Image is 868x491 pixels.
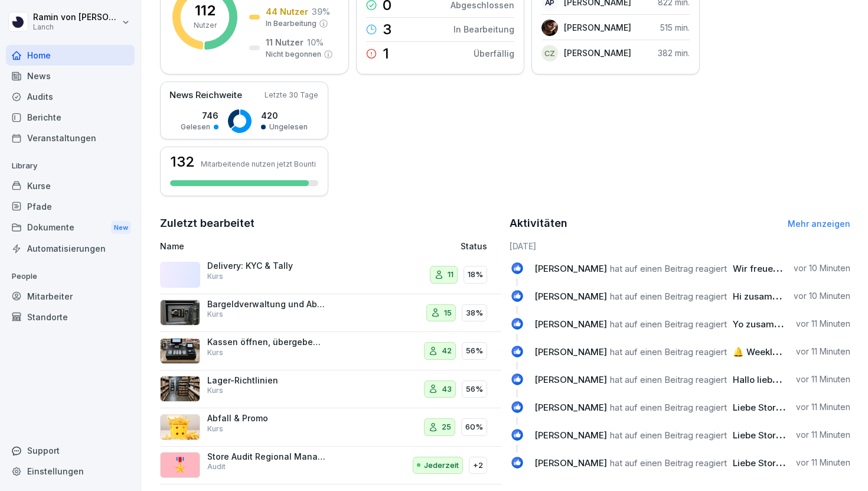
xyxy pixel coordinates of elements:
p: Name [160,240,368,252]
a: Kurse [6,175,135,196]
span: hat auf einen Beitrag reagiert [610,430,727,441]
span: [PERSON_NAME] [534,291,607,302]
p: vor 11 Minuten [796,346,850,357]
span: [PERSON_NAME] [534,318,607,330]
p: 1 [383,47,389,61]
img: lbqg5rbd359cn7pzouma6c8b.png [541,19,558,36]
p: Kurs [207,271,223,282]
p: 18% [468,269,483,281]
div: Standorte [6,307,135,327]
a: Kassen öffnen, übergeben & schließenKurs4256% [160,332,501,370]
p: 11 [448,269,453,281]
span: [PERSON_NAME] [534,457,607,469]
p: 15 [444,307,452,319]
a: Berichte [6,107,135,128]
span: [PERSON_NAME] [534,346,607,357]
a: Automatisierungen [6,238,135,259]
p: vor 10 Minuten [794,262,850,274]
p: 420 [261,109,308,122]
p: 25 [442,421,451,433]
a: 🎖️Store Audit Regional Management [GEOGRAPHIC_DATA]AuditJederzeit+2 [160,447,501,485]
p: 112 [195,4,216,18]
a: Mitarbeiter [6,286,135,307]
h6: [DATE] [510,240,851,252]
p: 382 min. [658,47,690,59]
span: hat auf einen Beitrag reagiert [610,457,727,469]
a: Mehr anzeigen [788,219,850,229]
p: Store Audit Regional Management [GEOGRAPHIC_DATA] [207,451,325,462]
p: +2 [473,460,483,472]
a: DokumenteNew [6,217,135,239]
p: 42 [442,345,452,357]
p: Mitarbeitende nutzen jetzt Bounti [201,160,316,168]
a: Einstellungen [6,461,135,482]
p: 56% [466,383,483,395]
p: Ramin von [PERSON_NAME] [33,12,119,22]
p: vor 11 Minuten [796,429,850,441]
p: 10 % [307,36,324,48]
img: g9g0z14z6r0gwnvoxvhir8sm.png [160,376,200,402]
p: vor 11 Minuten [796,457,850,469]
a: Bargeldverwaltung und AbholungKurs1538% [160,294,501,333]
p: Kurs [207,385,223,396]
a: Delivery: KYC & TallyKurs1118% [160,256,501,294]
span: [PERSON_NAME] [534,374,607,385]
img: h81973bi7xjfk70fncdre0go.png [160,338,200,364]
p: Nicht begonnen [266,49,321,60]
p: 60% [465,421,483,433]
p: 38% [466,307,483,319]
a: Home [6,45,135,66]
p: Delivery: KYC & Tally [207,261,325,271]
p: Lanch [33,23,119,31]
p: vor 11 Minuten [796,401,850,413]
p: Abfall & Promo [207,413,325,424]
a: Veranstaltungen [6,128,135,148]
a: Abfall & PromoKurs2560% [160,408,501,447]
p: vor 11 Minuten [796,373,850,385]
a: News [6,66,135,86]
p: vor 10 Minuten [794,290,850,302]
p: 3 [383,22,391,37]
span: [PERSON_NAME] [534,263,607,274]
span: hat auf einen Beitrag reagiert [610,291,727,302]
p: Kassen öffnen, übergeben & schließen [207,337,325,347]
p: 43 [442,383,452,395]
p: [PERSON_NAME] [564,47,631,59]
p: Lager-Richtlinien [207,375,325,386]
p: 39 % [312,5,330,18]
p: In Bearbeitung [453,23,514,35]
div: Pfade [6,196,135,217]
p: vor 11 Minuten [796,318,850,330]
div: CZ [541,45,558,61]
img: th9trzu144u9p3red8ow6id8.png [160,300,200,326]
p: Library [6,157,135,175]
p: People [6,267,135,286]
h3: 132 [170,155,195,169]
span: [PERSON_NAME] [534,430,607,441]
span: hat auf einen Beitrag reagiert [610,318,727,330]
h2: Aktivitäten [510,215,567,232]
div: Dokumente [6,217,135,239]
p: Ungelesen [269,122,308,132]
p: Letzte 30 Tage [265,90,318,100]
p: Nutzer [194,20,217,31]
p: Audit [207,461,226,472]
span: hat auf einen Beitrag reagiert [610,263,727,274]
p: News Reichweite [169,89,242,102]
p: [PERSON_NAME] [564,21,631,34]
p: Kurs [207,347,223,358]
span: hat auf einen Beitrag reagiert [610,374,727,385]
span: hat auf einen Beitrag reagiert [610,402,727,413]
p: Bargeldverwaltung und Abholung [207,299,325,310]
a: Audits [6,86,135,107]
span: hat auf einen Beitrag reagiert [610,346,727,357]
p: Jederzeit [424,460,459,472]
